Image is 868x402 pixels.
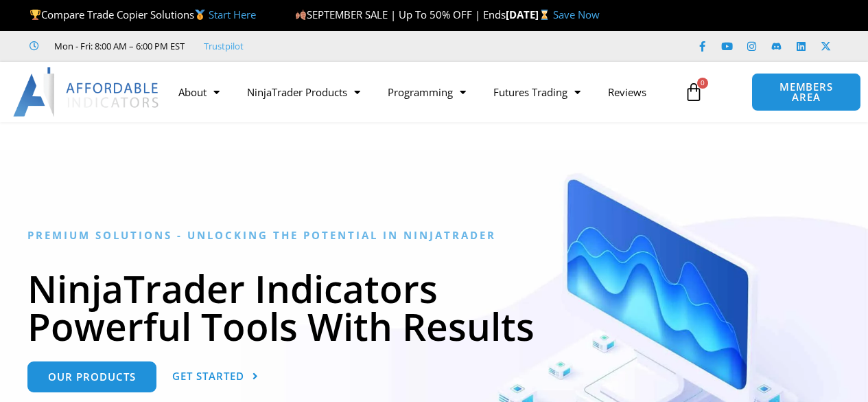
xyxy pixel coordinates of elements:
img: 🥇 [195,10,205,20]
a: 0 [664,72,724,112]
a: Get Started [172,361,259,392]
a: Save Now [553,8,600,21]
img: 🍂 [296,10,306,20]
a: NinjaTrader Products [233,76,374,108]
a: Trustpilot [204,38,244,54]
a: Programming [374,76,480,108]
a: Futures Trading [480,76,594,108]
strong: [DATE] [506,8,553,21]
h1: NinjaTrader Indicators Powerful Tools With Results [27,269,841,345]
a: Start Here [209,8,256,21]
h6: Premium Solutions - Unlocking the Potential in NinjaTrader [27,229,841,242]
span: MEMBERS AREA [766,82,846,102]
span: Get Started [172,371,244,381]
span: Compare Trade Copier Solutions [30,8,256,21]
span: SEPTEMBER SALE | Up To 50% OFF | Ends [295,8,506,21]
a: About [165,76,233,108]
span: Our Products [48,372,136,382]
img: LogoAI | Affordable Indicators – NinjaTrader [13,67,161,117]
span: Mon - Fri: 8:00 AM – 6:00 PM EST [51,38,185,54]
a: Our Products [27,361,156,392]
nav: Menu [165,76,677,108]
a: MEMBERS AREA [751,73,860,111]
img: 🏆 [30,10,40,20]
img: ⌛ [539,10,550,20]
span: 0 [697,78,708,89]
a: Reviews [594,76,660,108]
